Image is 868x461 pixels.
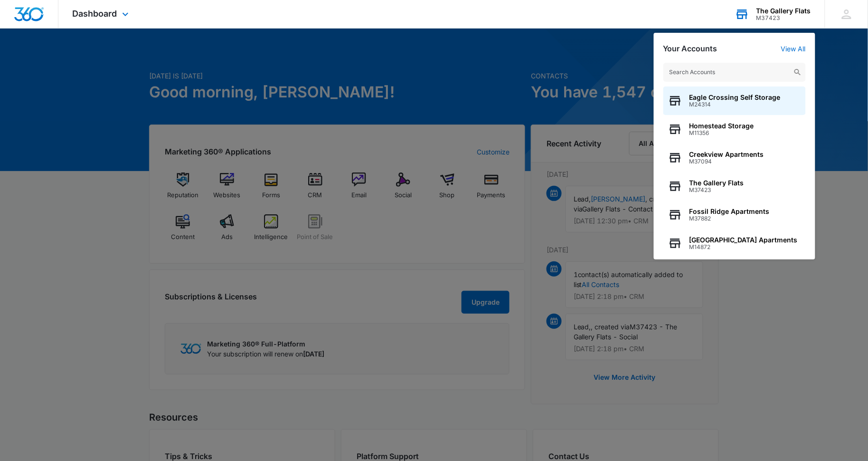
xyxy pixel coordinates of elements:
h2: Your Accounts [663,44,717,53]
span: Fossil Ridge Apartments [689,208,770,215]
button: [GEOGRAPHIC_DATA] ApartmentsM14872 [663,229,806,258]
button: Eagle Crossing Self StorageM24314 [663,86,806,115]
div: account id [756,15,811,21]
input: Search Accounts [663,63,806,82]
span: Homestead Storage [689,122,754,130]
a: View All [781,45,806,53]
span: M11356 [689,130,754,136]
span: M14872 [689,244,798,250]
div: account name [756,7,811,15]
span: Creekview Apartments [689,151,764,158]
span: M37882 [689,215,770,222]
button: Creekview ApartmentsM37094 [663,144,806,172]
span: M37094 [689,158,764,165]
button: Fossil Ridge ApartmentsM37882 [663,201,806,229]
span: Eagle Crossing Self Storage [689,94,781,101]
button: The Gallery FlatsM37423 [663,172,806,201]
span: M24314 [689,101,781,108]
span: The Gallery Flats [689,179,744,187]
button: Homestead StorageM11356 [663,115,806,144]
span: [GEOGRAPHIC_DATA] Apartments [689,236,798,244]
span: M37423 [689,187,744,193]
span: Dashboard [73,9,117,19]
